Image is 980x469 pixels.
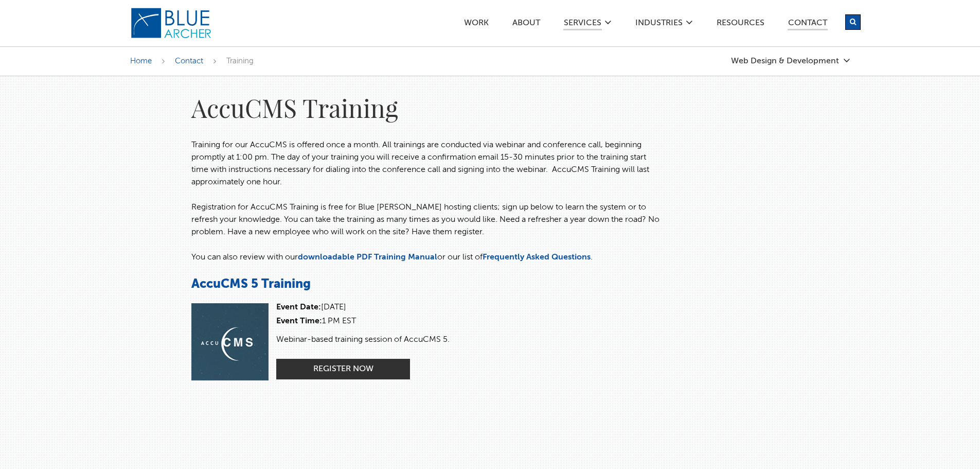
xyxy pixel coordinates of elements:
img: cms%2D5.png [191,303,269,380]
a: Contact [175,57,203,65]
span: Training [226,57,254,65]
a: downloadable PDF Training Manual [298,253,437,262]
img: Blue Archer Logo [130,7,212,39]
a: Frequently Asked Questions [483,253,591,262]
a: Contact [788,19,828,30]
p: Registration for AccuCMS Training is free for Blue [PERSON_NAME] hosting clients; sign up below t... [191,201,665,238]
a: ABOUT [512,19,541,30]
a: Resources [716,19,765,30]
h3: AccuCMS 5 Training [191,276,665,293]
div: [DATE] [276,303,450,311]
a: SERVICES [563,19,602,30]
a: Register Now [276,359,410,379]
p: You can also review with our or our list of . [191,251,665,264]
p: Webinar-based training session of AccuCMS 5. [276,334,450,346]
a: Industries [635,19,683,30]
a: Web Design & Development [731,57,850,65]
strong: Event Time: [276,317,322,325]
h1: AccuCMS Training [191,92,665,124]
a: Home [130,57,152,65]
a: Work [464,19,489,30]
div: 1 PM EST [276,317,450,325]
p: Training for our AccuCMS is offered once a month. All trainings are conducted via webinar and con... [191,139,665,188]
strong: Event Date: [276,303,321,311]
